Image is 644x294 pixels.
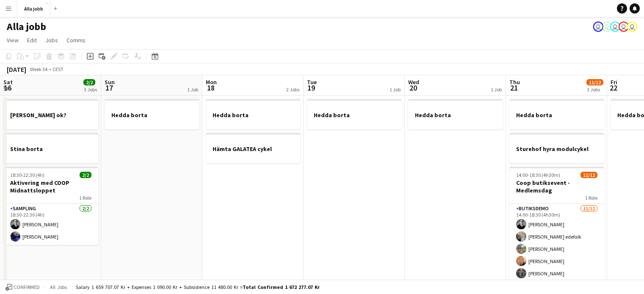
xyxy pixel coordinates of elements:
span: Comms [66,36,86,44]
button: Confirmed [4,283,41,292]
span: 16 [2,83,13,93]
h3: Hedda borta [408,111,503,119]
app-user-avatar: Stina Dahl [627,22,637,32]
span: 18 [205,83,217,93]
app-user-avatar: Hedda Lagerbielke [602,22,612,32]
div: CEST [53,66,64,72]
span: 11/12 [580,172,597,178]
div: 3 Jobs [84,86,97,93]
h3: [PERSON_NAME] ok? [3,111,98,119]
div: 2 Jobs [286,86,299,93]
span: Sun [105,78,115,86]
span: 11/12 [586,79,603,85]
h1: Alla jobb [7,20,46,33]
span: 14:00-18:30 (4h30m) [516,172,560,178]
span: Edit [27,36,37,44]
app-job-card: Hedda borta [408,99,503,129]
span: Week 34 [28,66,49,72]
button: Alla jobb [17,0,50,17]
app-job-card: Hedda borta [307,99,402,129]
app-job-card: Hedda borta [509,99,604,129]
app-job-card: Sturehof hyra modulcykel [509,133,604,163]
a: Edit [24,35,40,46]
span: 22 [609,83,617,93]
span: 2/2 [83,79,95,85]
h3: Hedda borta [509,111,604,119]
h3: Hedda borta [307,111,402,119]
h3: Hedda borta [105,111,199,119]
span: View [7,36,19,44]
h3: Hedda borta [206,111,301,119]
app-user-avatar: Emil Hasselberg [610,22,620,32]
span: 2/2 [80,172,91,178]
app-job-card: Hämta GALATEA cykel [206,133,301,163]
span: Confirmed [14,284,40,290]
span: 17 [103,83,115,93]
span: Jobs [45,36,58,44]
div: Salary 1 659 707.07 kr + Expenses 1 090.00 kr + Subsistence 11 480.00 kr = [76,284,320,290]
app-user-avatar: Hedda Lagerbielke [593,22,603,32]
app-job-card: 14:00-18:30 (4h30m)11/12Coop butiksevent - Medlemsdag1 RoleButiksdemo11/1214:00-18:30 (4h30m)[PER... [509,167,604,292]
span: Fri [611,78,617,86]
span: Thu [509,78,520,86]
h3: Stina borta [3,145,98,153]
app-card-role: Sampling2/218:30-22:30 (4h)[PERSON_NAME][PERSON_NAME] [3,204,98,245]
span: Wed [408,78,419,86]
span: Tue [307,78,317,86]
div: 1 Job [491,86,502,93]
h3: Hämta GALATEA cykel [206,145,301,153]
app-user-avatar: August Löfgren [619,22,629,32]
span: 1 Role [585,195,597,201]
span: 20 [407,83,419,93]
h3: Aktivering med COOP Midnattsloppet [3,179,98,194]
span: Mon [206,78,217,86]
div: 1 Job [187,86,198,93]
span: Total Confirmed 1 672 277.07 kr [243,284,320,290]
h3: Coop butiksevent - Medlemsdag [509,179,604,194]
span: Sat [3,78,13,86]
div: [DATE] [7,65,26,74]
span: All jobs [48,284,69,290]
span: 1 Role [79,195,91,201]
app-job-card: Hedda borta [105,99,199,129]
span: 19 [306,83,317,93]
a: Comms [63,35,89,46]
span: 21 [508,83,520,93]
div: 3 Jobs [587,86,603,93]
div: 1 Job [390,86,401,93]
app-job-card: 18:30-22:30 (4h)2/2Aktivering med COOP Midnattsloppet1 RoleSampling2/218:30-22:30 (4h)[PERSON_NAM... [3,167,98,245]
span: 18:30-22:30 (4h) [10,172,44,178]
h3: Sturehof hyra modulcykel [509,145,604,153]
a: View [3,35,22,46]
app-job-card: [PERSON_NAME] ok? [3,99,98,129]
a: Jobs [42,35,61,46]
app-job-card: Stina borta [3,133,98,163]
app-job-card: Hedda borta [206,99,301,129]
